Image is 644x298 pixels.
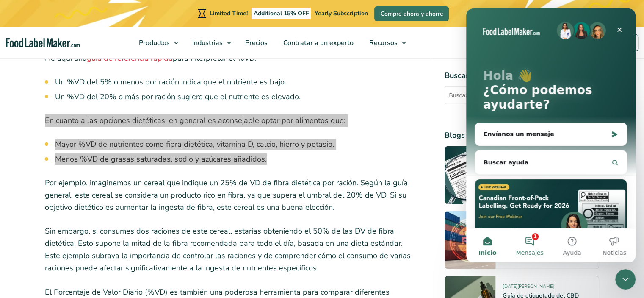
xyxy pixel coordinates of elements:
a: Recursos [362,27,410,58]
p: Sin embargo, si consumes dos raciones de este cereal, estarías obteniendo el 50% de las DV de fib... [45,225,417,274]
span: Noticias [136,241,160,247]
li: Menos %VD de grasas saturadas, sodio y azúcares añadidos. [55,153,417,165]
span: Additional 15% OFF [252,8,311,19]
a: Food Label Maker homepage [6,38,80,48]
div: Cerrar [146,14,161,29]
li: Mayor %VD de nutrientes como fibra dietética, vitamina D, calcio, hierro y potasio. [55,139,417,150]
span: Contratar a un experto [281,38,354,47]
span: Inicio [12,241,30,247]
p: En cuanto a las opciones dietéticas, en general es aconsejable optar por alimentos que: [45,114,417,127]
span: Ayuda [97,241,115,247]
button: Change language [462,34,489,51]
li: Un %VD del 20% o más por ración sugiere que el nutriente es elevado. [55,91,417,103]
span: Precios [243,38,268,47]
span: Limited Time! [210,9,248,17]
h4: Buscar en el blog [445,70,599,81]
iframe: Intercom live chat [466,8,636,262]
h4: Blogs populares [445,129,599,141]
div: Live Webinar: Canadian FoP Labeling [8,170,161,278]
button: Ayuda [85,220,127,254]
span: [DATE][PERSON_NAME] [503,283,553,292]
p: Por ejemplo, imaginemos un cereal que indique un 25% de VD de fibra dietética por ración. Según l... [45,177,417,213]
span: Mensajes [50,241,77,247]
span: Industrias [190,38,224,47]
a: Productos [131,27,182,58]
a: Compre ahora y ahorre [374,6,449,21]
span: Productos [136,38,171,47]
iframe: Intercom live chat [615,269,636,290]
button: Noticias [127,220,169,254]
span: Yearly Subscription [315,9,368,17]
input: Buscar artículos... [445,86,599,104]
li: Un %VD del 5% o menos por ración indica que el nutriente es bajo. [55,76,417,88]
span: Recursos [367,38,398,47]
a: Industrias [185,27,235,58]
a: Contratar a un experto [276,27,359,58]
img: Live Webinar: Canadian FoP Labeling [9,171,160,230]
button: Mensajes [42,220,85,254]
a: Precios [238,27,274,58]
